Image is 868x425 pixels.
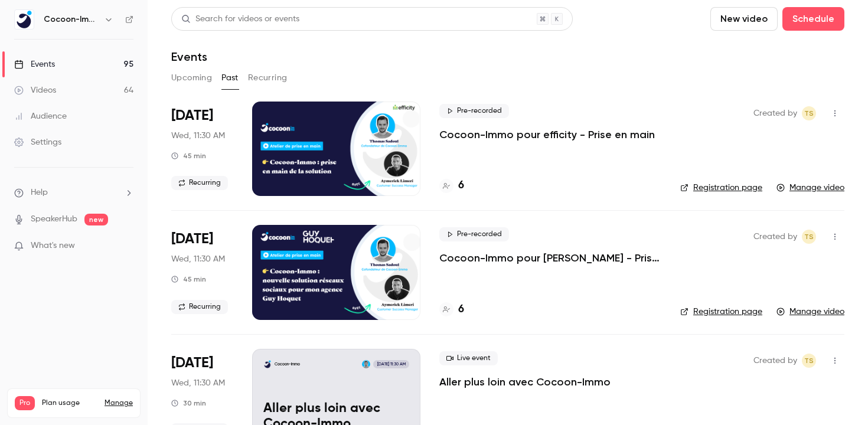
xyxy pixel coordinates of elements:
[248,68,288,87] button: Recurring
[776,182,844,194] a: Manage video
[14,58,55,70] div: Events
[181,13,299,25] div: Search for videos or events
[753,106,797,120] span: Created by
[171,230,213,249] span: [DATE]
[171,102,233,196] div: Oct 15 Wed, 11:30 AM (Europe/Paris)
[171,151,206,161] div: 45 min
[802,230,816,244] span: Thomas Sadoul
[44,14,99,25] h6: Cocoon-Immo
[171,274,206,284] div: 45 min
[710,7,778,31] button: New video
[753,354,797,368] span: Created by
[439,127,655,142] a: Cocoon-Immo pour efficity - Prise en main
[14,84,56,96] div: Videos
[171,253,225,265] span: Wed, 11:30 AM
[171,300,228,314] span: Recurring
[171,377,225,389] span: Wed, 11:30 AM
[439,302,464,318] a: 6
[31,187,48,199] span: Help
[439,351,498,365] span: Live event
[275,361,300,367] p: Cocoon-Immo
[14,110,67,122] div: Audience
[171,106,213,125] span: [DATE]
[458,302,464,318] h4: 6
[362,360,370,368] img: Thomas Sadoul
[804,354,814,368] span: TS
[15,10,34,29] img: Cocoon-Immo
[105,398,133,408] a: Manage
[31,240,75,252] span: What's new
[171,176,228,190] span: Recurring
[680,306,762,318] a: Registration page
[458,178,464,194] h4: 6
[802,106,816,120] span: Thomas Sadoul
[171,225,233,319] div: Oct 15 Wed, 11:30 AM (Europe/Paris)
[802,354,816,368] span: Thomas Sadoul
[42,398,97,408] span: Plan usage
[84,214,108,225] span: new
[439,251,661,265] a: Cocoon-Immo pour [PERSON_NAME] - Prise en main
[171,398,206,408] div: 30 min
[221,68,239,87] button: Past
[171,354,213,372] span: [DATE]
[14,187,133,199] li: help-dropdown-opener
[439,227,509,241] span: Pre-recorded
[171,130,225,142] span: Wed, 11:30 AM
[15,396,35,410] span: Pro
[14,136,61,148] div: Settings
[804,106,814,120] span: TS
[31,213,77,225] a: SpeakerHub
[439,375,611,389] a: Aller plus loin avec Cocoon-Immo
[119,241,133,251] iframe: Noticeable Trigger
[171,68,212,87] button: Upcoming
[782,7,844,31] button: Schedule
[263,360,272,368] img: Aller plus loin avec Cocoon-Immo
[439,104,509,118] span: Pre-recorded
[776,306,844,318] a: Manage video
[439,178,464,194] a: 6
[373,360,409,368] span: [DATE] 11:30 AM
[171,50,207,64] h1: Events
[680,182,762,194] a: Registration page
[753,230,797,244] span: Created by
[804,230,814,244] span: TS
